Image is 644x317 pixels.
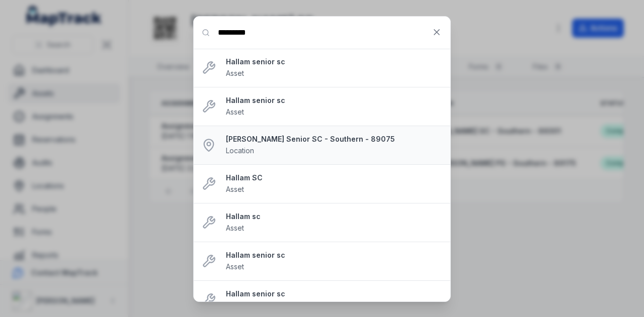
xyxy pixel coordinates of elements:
[226,173,442,183] strong: Hallam SC
[226,289,442,311] a: Hallam senior scAsset
[226,212,442,222] strong: Hallam sc
[226,95,442,118] a: Hallam senior scAsset
[226,301,244,309] span: Asset
[226,134,442,156] a: [PERSON_NAME] Senior SC - Southern - 89075Location
[226,224,244,232] span: Asset
[226,69,244,77] span: Asset
[226,108,244,116] span: Asset
[226,289,442,299] strong: Hallam senior sc
[226,250,442,272] a: Hallam senior scAsset
[226,95,442,105] strong: Hallam senior sc
[226,146,254,155] span: Location
[226,212,442,234] a: Hallam scAsset
[226,250,442,260] strong: Hallam senior sc
[226,185,244,193] span: Asset
[226,134,442,144] strong: [PERSON_NAME] Senior SC - Southern - 89075
[226,173,442,195] a: Hallam SCAsset
[226,57,442,79] a: Hallam senior scAsset
[226,57,442,67] strong: Hallam senior sc
[226,262,244,271] span: Asset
